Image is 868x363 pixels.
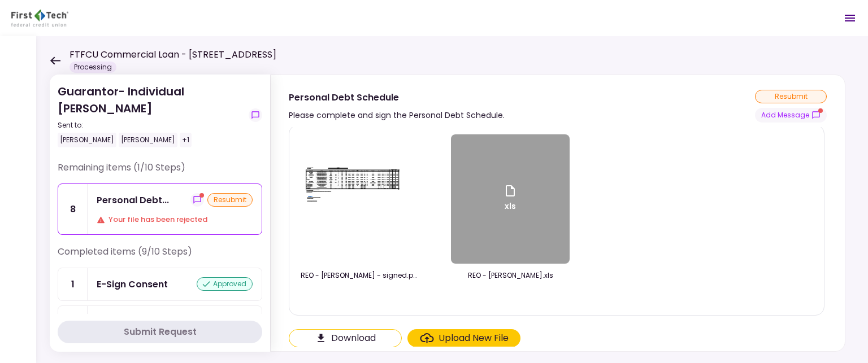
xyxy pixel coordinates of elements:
h1: FTFCU Commercial Loan - [STREET_ADDRESS] [70,48,276,62]
button: show-messages [249,108,262,122]
div: Personal Debt SchedulePlease complete and sign the Personal Debt Schedule.resubmitshow-messagesRE... [270,75,845,352]
button: Open menu [836,5,863,32]
a: 8Personal Debt Scheduleshow-messagesresubmitYour file has been rejected [58,183,262,235]
div: Sent to: [58,120,244,130]
div: Submit Request [124,325,197,339]
div: REO - Joe Miketo.xls [451,270,570,281]
button: Click here to download the document [289,329,402,347]
span: Click here to upload the required document [407,329,520,347]
div: Your file has been rejected [97,214,253,225]
div: Personal Debt Schedule [289,90,505,104]
div: 1 [58,268,88,300]
div: resubmit [207,193,253,207]
div: resubmit [755,90,827,103]
button: show-messages [190,193,204,207]
img: Partner icon [11,10,68,27]
div: Upload New File [439,331,509,345]
div: Processing [70,62,116,73]
div: [PERSON_NAME] [58,133,116,147]
div: REO - Joe Miketo - signed.pdf [301,270,419,281]
div: Personal Debt Schedule [97,193,169,207]
div: approved [197,277,253,291]
div: +1 [180,133,192,147]
div: xls [504,184,517,215]
a: 2ATPCapproved [58,305,262,339]
div: [PERSON_NAME] [119,133,177,147]
div: Remaining items (1/10 Steps) [58,161,262,183]
div: Guarantor- Individual [PERSON_NAME] [58,83,244,147]
div: 8 [58,184,88,234]
button: show-messages [755,108,827,123]
div: Please complete and sign the Personal Debt Schedule. [289,108,505,122]
button: Submit Request [58,321,262,343]
div: 2 [58,306,88,338]
div: Completed items (9/10 Steps) [58,245,262,268]
div: E-Sign Consent [97,277,168,291]
a: 1E-Sign Consentapproved [58,268,262,301]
